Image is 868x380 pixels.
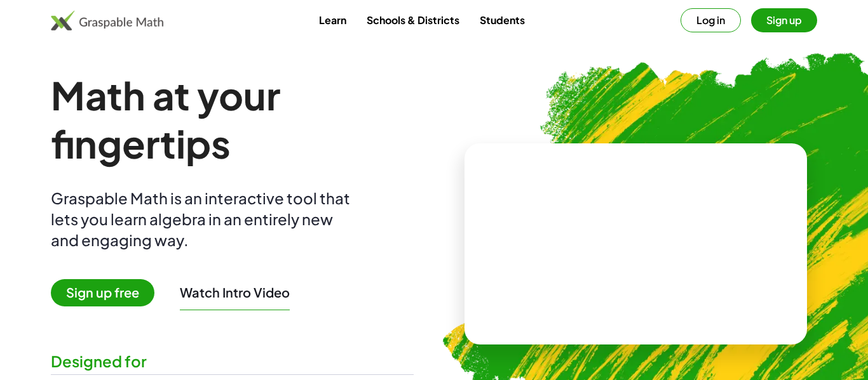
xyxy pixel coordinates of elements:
a: Schools & Districts [356,8,470,32]
a: Learn [309,8,356,32]
button: Log in [681,8,741,32]
h1: Math at your fingertips [51,71,414,167]
button: Watch Intro Video [180,284,290,301]
div: Designed for [51,351,414,372]
span: Sign up free [51,279,154,306]
video: What is this? This is dynamic math notation. Dynamic math notation plays a central role in how Gr... [541,197,731,292]
button: Sign up [751,8,817,32]
div: Graspable Math is an interactive tool that lets you learn algebra in an entirely new and engaging... [51,188,356,251]
a: Students [470,8,535,32]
